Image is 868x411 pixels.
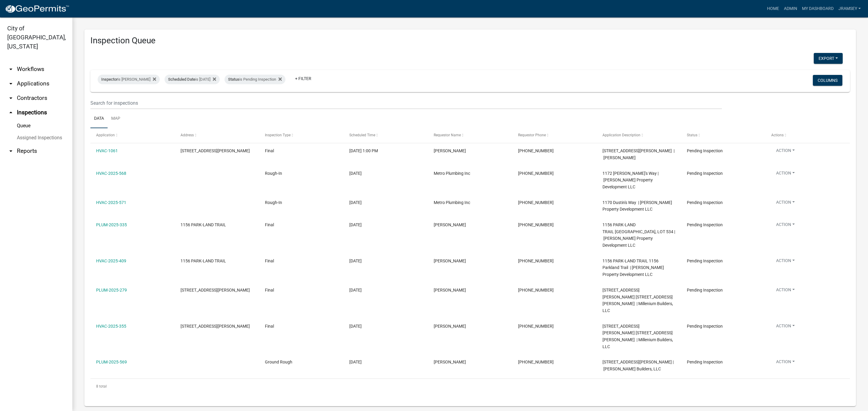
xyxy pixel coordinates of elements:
[349,287,422,294] div: [DATE]
[181,148,250,153] span: 322 MARY STREET
[90,109,108,128] a: Data
[349,359,422,366] div: [DATE]
[349,133,375,137] span: Scheduled Time
[687,288,723,292] span: Pending Inspection
[518,222,554,227] span: 502-664-0569
[434,222,466,227] span: MIKE
[175,128,259,143] datatable-header-cell: Address
[771,199,800,208] button: Action
[602,258,664,277] span: 1156 PARK-LAND TRAIL 1156 Parkland Trail | Ellings Property Development LLC
[108,109,124,128] a: Map
[96,258,126,263] a: HVAC-2025-409
[771,221,800,230] button: Action
[771,133,784,137] span: Actions
[800,3,836,14] a: My Dashboard
[228,77,239,82] span: Status
[518,200,554,205] span: 812-246-0229
[265,222,274,227] span: Final
[687,133,697,137] span: Status
[259,128,344,143] datatable-header-cell: Inspection Type
[813,75,842,86] button: Columns
[290,73,316,84] a: + Filter
[181,258,226,263] span: 1156 PARK-LAND TRAIL
[265,324,274,329] span: Final
[434,258,466,263] span: MIKE
[344,128,428,143] datatable-header-cell: Scheduled Time
[512,128,597,143] datatable-header-cell: Requestor Phone
[96,288,127,292] a: PLUM-2025-279
[7,80,14,87] i: arrow_drop_down
[349,221,422,228] div: [DATE]
[771,323,800,332] button: Action
[7,94,14,102] i: arrow_drop_down
[265,288,274,292] span: Final
[349,199,422,206] div: [DATE]
[597,128,681,143] datatable-header-cell: Application Description
[771,258,800,266] button: Action
[90,128,175,143] datatable-header-cell: Application
[602,133,640,137] span: Application Description
[265,133,291,137] span: Inspection Type
[434,200,470,205] span: Metro Plumbing Inc
[602,171,659,190] span: 1172 Dustin's Way | Ellings Property Development LLC
[349,258,422,264] div: [DATE]
[434,148,466,153] span: MIHAI
[96,148,118,153] a: HVAC-1061
[265,200,282,205] span: Rough-In
[96,171,126,176] a: HVAC-2025-568
[602,324,673,349] span: 229 HOPKINS LANE 229 Hopkins Lane | Millenium Builders, LLC
[265,360,292,364] span: Ground Rough
[518,258,554,263] span: 502-664-0569
[687,360,723,364] span: Pending Inspection
[771,147,800,156] button: Action
[7,147,14,155] i: arrow_drop_down
[181,324,250,329] span: 229 HOPKINS LANE
[225,75,285,84] div: is Pending Inspection
[602,222,675,248] span: 1156 PARK-LAND TRAIL 1156 Parkland Trail, LOT 534 | Ellings Property Development LLC
[90,36,850,46] h3: Inspection Queue
[181,133,194,137] span: Address
[518,324,554,329] span: 502-797-1834
[90,97,722,109] input: Search for inspections
[602,148,675,160] span: 322 MARY STREET | Scoarta Mihai
[434,324,466,329] span: MELINDA JOHNS
[602,360,674,371] span: 7986 Stacy Springs Lot 507 | Steve Thieneman Builders, LLC
[96,200,126,205] a: HVAC-2025-571
[434,288,466,292] span: MELINDA JOHNS
[766,128,850,143] datatable-header-cell: Actions
[518,288,554,292] span: 502-797-1834
[7,66,14,73] i: arrow_drop_down
[265,171,282,176] span: Rough-In
[687,148,723,153] span: Pending Inspection
[265,258,274,263] span: Final
[434,171,470,176] span: Metro Plumbing Inc
[96,324,126,329] a: HVAC-2025-355
[765,3,782,14] a: Home
[602,288,673,313] span: 229 HOPKINS LANE 229 Hopkins Lane | Millenium Builders, LLC
[265,148,274,153] span: Final
[518,148,554,153] span: 502-298-0503
[98,75,160,84] div: is [PERSON_NAME]
[771,359,800,367] button: Action
[687,258,723,263] span: Pending Inspection
[181,288,250,292] span: 229 HOPKINS LANE
[96,222,127,227] a: PLUM-2025-335
[602,200,672,212] span: 1170 Dustin's Way | Ellings Property Development LLC
[434,133,461,137] span: Requestor Name
[96,360,127,364] a: PLUM-2025-569
[181,222,226,227] span: 1156 PARK-LAND TRAIL
[814,53,843,64] button: Export
[771,287,800,295] button: Action
[434,360,466,364] span: TIM
[681,128,766,143] datatable-header-cell: Status
[687,324,723,329] span: Pending Inspection
[518,171,554,176] span: 812-246-0229
[687,171,723,176] span: Pending Inspection
[349,147,422,154] div: [DATE] 1:00 PM
[771,170,800,179] button: Action
[428,128,512,143] datatable-header-cell: Requestor Name
[836,3,863,14] a: jramsey
[687,222,723,227] span: Pending Inspection
[101,77,118,82] span: Inspector
[165,75,220,84] div: is [DATE]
